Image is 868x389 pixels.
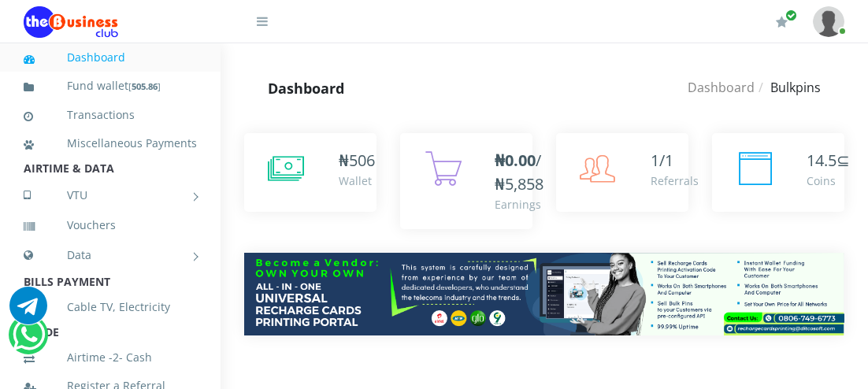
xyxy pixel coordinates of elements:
[339,172,375,189] div: Wallet
[24,289,197,325] a: Cable TV, Electricity
[13,328,45,354] a: Chat for support
[24,125,197,161] a: Miscellaneous Payments
[24,235,197,275] a: Data
[495,196,543,213] div: Earnings
[24,6,118,38] img: Logo
[807,150,836,171] span: 14.5
[24,39,197,76] a: Dashboard
[813,6,844,37] img: User
[807,172,850,189] div: Coins
[785,9,797,21] span: Renew/Upgrade Subscription
[495,150,543,194] span: /₦5,858
[651,150,673,171] span: 1/1
[132,80,158,92] b: 505.86
[651,172,699,189] div: Referrals
[24,207,197,243] a: Vouchers
[24,97,197,133] a: Transactions
[128,80,161,92] small: [ ]
[755,78,821,97] li: Bulkpins
[688,79,755,96] a: Dashboard
[776,16,788,28] i: Renew/Upgrade Subscription
[244,133,377,212] a: ₦506 Wallet
[556,133,688,212] a: 1/1 Referrals
[268,79,344,98] strong: Dashboard
[495,150,536,171] b: ₦0.00
[400,133,532,229] a: ₦0.00/₦5,858 Earnings
[807,149,850,172] div: ⊆
[9,298,47,324] a: Chat for support
[349,150,375,171] span: 506
[244,253,844,335] img: multitenant_rcp.png
[339,149,375,172] div: ₦
[24,176,197,215] a: VTU
[24,68,197,105] a: Fund wallet[505.86]
[24,339,197,376] a: Airtime -2- Cash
